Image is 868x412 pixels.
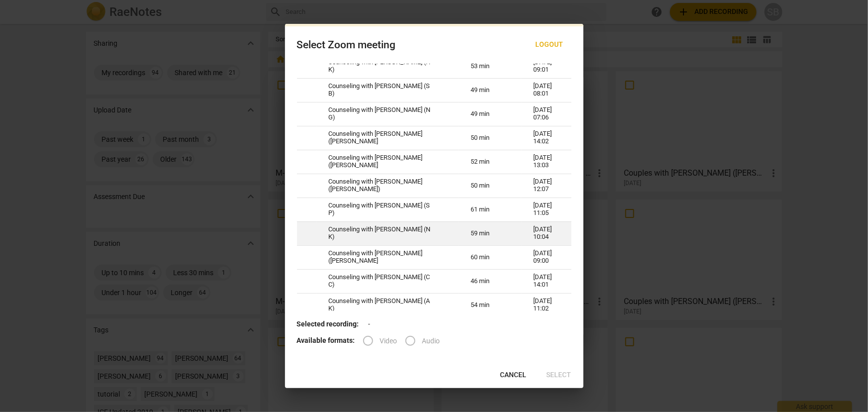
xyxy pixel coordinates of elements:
td: [DATE] 11:05 [521,198,572,221]
b: Available formats: [297,336,355,344]
td: Counseling with [PERSON_NAME] ([PERSON_NAME] [317,245,459,269]
td: Counseling with [PERSON_NAME] (N K) [317,221,459,245]
td: Counseling with [PERSON_NAME] (S P) [317,198,459,221]
td: 54 min [459,293,521,317]
td: [DATE] 07:06 [521,102,572,126]
td: Counseling with [PERSON_NAME] ([PERSON_NAME] [317,150,459,174]
td: 49 min [459,102,521,126]
td: Counseling with [PERSON_NAME] (H K) [317,54,459,78]
td: [DATE] 14:02 [521,126,572,150]
td: Counseling with [PERSON_NAME] (A K) [317,293,459,317]
button: Logout [528,36,572,54]
p: - [297,319,572,329]
td: 59 min [459,221,521,245]
td: Counseling with [PERSON_NAME] (C C) [317,269,459,293]
button: Cancel [492,366,535,384]
td: [DATE] 09:01 [521,54,572,78]
td: Counseling with [PERSON_NAME] ([PERSON_NAME] [317,126,459,150]
div: File type [363,336,448,344]
td: 61 min [459,198,521,221]
span: Audio [422,336,440,346]
td: 60 min [459,245,521,269]
td: 50 min [459,126,521,150]
td: [DATE] 08:01 [521,78,572,102]
b: Selected recording: [297,320,359,328]
td: Counseling with [PERSON_NAME] (N G) [317,102,459,126]
td: Counseling with [PERSON_NAME] (S B) [317,78,459,102]
span: Cancel [500,370,527,380]
td: [DATE] 11:02 [521,293,572,317]
td: 53 min [459,54,521,78]
span: Video [380,336,397,346]
td: 49 min [459,78,521,102]
span: Logout [536,40,564,50]
td: [DATE] 10:04 [521,221,572,245]
td: [DATE] 12:07 [521,174,572,198]
td: Counseling with [PERSON_NAME] ([PERSON_NAME]) [317,174,459,198]
td: 46 min [459,269,521,293]
td: 52 min [459,150,521,174]
td: [DATE] 14:01 [521,269,572,293]
td: [DATE] 09:00 [521,245,572,269]
td: 50 min [459,174,521,198]
div: Select Zoom meeting [297,39,396,51]
td: [DATE] 13:03 [521,150,572,174]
